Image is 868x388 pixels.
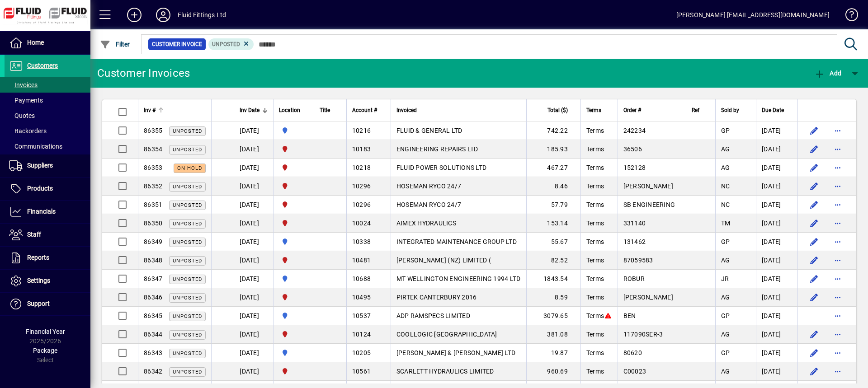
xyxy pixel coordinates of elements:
td: [DATE] [234,270,273,288]
td: 8.46 [526,177,580,196]
span: 86345 [144,312,162,319]
span: HOSEMAN RYCO 24/7 [396,201,461,208]
button: Filter [98,36,132,52]
td: [DATE] [234,307,273,325]
div: Invoiced [396,105,521,115]
span: Terms [586,182,604,190]
span: 10688 [352,275,371,282]
span: [PERSON_NAME] [623,182,673,190]
span: FLUID FITTINGS CHRISTCHURCH [279,329,308,339]
td: [DATE] [756,325,797,344]
div: Title [320,105,341,115]
td: [DATE] [756,362,797,381]
button: Edit [807,364,821,379]
button: More options [830,142,845,156]
span: Due Date [762,105,784,115]
td: 153.14 [526,214,580,233]
span: 86348 [144,257,162,264]
span: 331140 [623,220,646,227]
span: 86344 [144,331,162,338]
button: More options [830,253,845,267]
div: Order # [623,105,680,115]
button: More options [830,309,845,323]
span: Settings [27,277,50,284]
span: Terms [586,312,604,319]
span: 10183 [352,145,371,153]
button: More options [830,179,845,193]
span: Staff [27,231,41,238]
div: Inv Date [240,105,268,115]
span: 117090SER-3 [623,331,663,338]
a: Financials [5,201,90,223]
span: ENGINEERING REPAIRS LTD [396,145,478,153]
span: BEN [623,312,636,319]
div: Ref [692,105,710,115]
span: 10495 [352,294,371,301]
span: 10296 [352,201,371,208]
a: Backorders [5,123,90,139]
span: Financials [27,208,56,215]
a: Invoices [5,77,90,93]
span: NC [721,201,730,208]
span: FLUID FITTINGS CHRISTCHURCH [279,255,308,265]
span: FLUID FITTINGS CHRISTCHURCH [279,200,308,210]
td: [DATE] [234,251,273,270]
span: Terms [586,275,604,282]
span: 86349 [144,238,162,245]
button: More options [830,216,845,230]
span: AG [721,257,730,264]
span: AUCKLAND [279,274,308,284]
span: GP [721,127,730,134]
span: [PERSON_NAME] (NZ) LIMITED ( [396,257,491,264]
span: Unposted [173,239,202,245]
span: Inv Date [240,105,259,115]
span: 36506 [623,145,642,153]
td: [DATE] [756,214,797,233]
button: Edit [807,160,821,175]
td: [DATE] [234,362,273,381]
td: [DATE] [756,233,797,251]
span: FLUID FITTINGS CHRISTCHURCH [279,181,308,191]
div: Customer Invoices [97,66,190,80]
button: Edit [807,179,821,193]
span: GP [721,238,730,245]
span: Terms [586,257,604,264]
button: Add [120,7,149,23]
div: Total ($) [532,105,576,115]
a: Quotes [5,108,90,123]
td: 57.79 [526,196,580,214]
span: 86347 [144,275,162,282]
span: AUCKLAND [279,237,308,247]
span: 131462 [623,238,646,245]
td: [DATE] [756,307,797,325]
span: Reports [27,254,49,261]
span: Terms [586,349,604,356]
span: AG [721,331,730,338]
td: 19.87 [526,344,580,362]
button: More options [830,346,845,360]
span: FLUID POWER SOLUTIONS LTD [396,164,486,171]
button: More options [830,234,845,249]
button: Edit [807,234,821,249]
div: Sold by [721,105,750,115]
span: 10296 [352,182,371,190]
button: Edit [807,197,821,212]
button: Edit [807,327,821,341]
span: Unposted [173,147,202,153]
span: Unposted [212,41,240,47]
span: FLUID & GENERAL LTD [396,127,462,134]
span: 10338 [352,238,371,245]
td: [DATE] [234,214,273,233]
span: ROBUR [623,275,645,282]
button: More options [830,364,845,379]
button: More options [830,290,845,304]
span: Sold by [721,105,739,115]
span: Terms [586,145,604,153]
span: C00023 [623,368,646,375]
td: [DATE] [756,177,797,196]
span: AG [721,145,730,153]
a: Communications [5,139,90,154]
span: COOLLOGIC [GEOGRAPHIC_DATA] [396,331,497,338]
button: Edit [807,123,821,138]
span: FLUID FITTINGS CHRISTCHURCH [279,144,308,154]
